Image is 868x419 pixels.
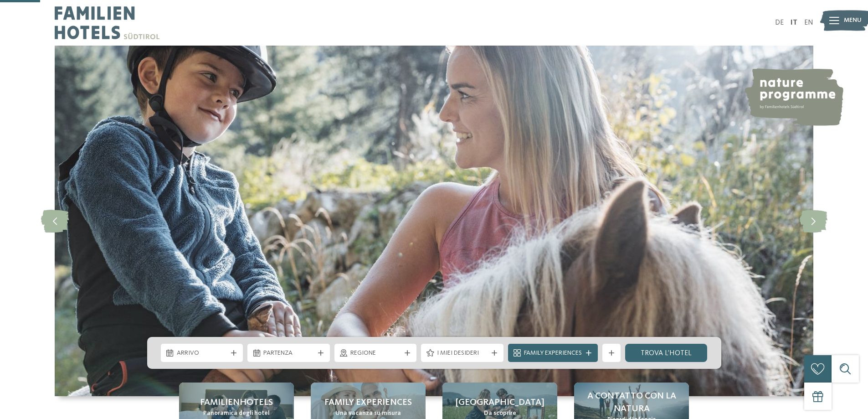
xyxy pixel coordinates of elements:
span: A contatto con la natura [583,390,680,415]
img: nature programme by Familienhotels Südtirol [743,68,843,126]
a: DE [775,19,784,26]
span: Familienhotels [200,396,273,409]
span: Family Experiences [524,349,582,358]
span: [GEOGRAPHIC_DATA] [456,396,544,409]
span: Menu [844,16,862,25]
a: EN [804,19,813,26]
span: Partenza [263,349,314,358]
span: Family experiences [324,396,412,409]
span: Da scoprire [484,409,516,418]
img: Family hotel Alto Adige: the happy family places! [55,46,813,396]
span: Panoramica degli hotel [203,409,270,418]
span: I miei desideri [437,349,488,358]
a: trova l’hotel [625,344,708,362]
span: Arrivo [177,349,227,358]
span: Una vacanza su misura [335,409,401,418]
span: Regione [350,349,401,358]
a: IT [791,19,797,26]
